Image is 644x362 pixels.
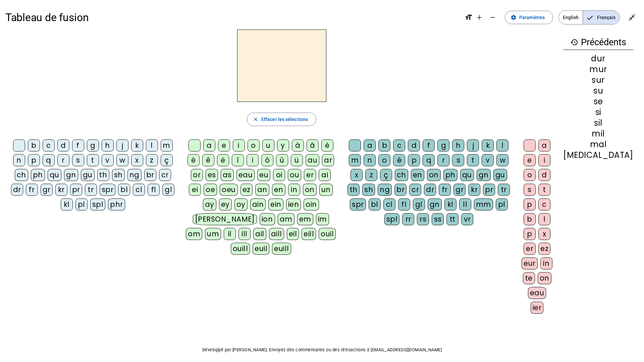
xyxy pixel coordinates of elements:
div: ç [380,169,392,181]
div: h [452,139,464,152]
div: a [364,139,376,152]
div: sh [112,169,125,181]
div: es [206,169,218,181]
div: f [72,139,84,152]
div: s [72,154,84,166]
div: g [87,139,99,152]
div: b [524,213,536,225]
div: er [304,169,316,181]
div: ill [238,228,251,240]
div: eill [302,228,316,240]
span: English [559,11,583,24]
div: ey [219,198,232,210]
div: in [540,257,552,269]
div: é [187,154,200,166]
div: dr [11,184,23,196]
div: h [102,139,114,152]
div: â [307,139,319,152]
div: th [347,184,360,196]
div: eau [236,169,255,181]
div: em [297,213,313,225]
div: dur [563,55,633,63]
div: s [452,154,464,166]
div: o [524,169,536,181]
div: ch [15,169,28,181]
div: th [97,169,109,181]
div: br [394,184,407,196]
div: i [233,139,245,152]
div: k [131,139,143,152]
div: b [28,139,40,152]
div: n [364,154,376,166]
div: su [563,87,633,95]
div: mal [563,140,633,148]
div: dr [424,184,436,196]
div: oi [273,169,285,181]
div: ch [395,169,408,181]
div: ô [261,154,273,166]
div: sh [362,184,375,196]
div: tr [85,184,97,196]
div: gl [413,198,425,210]
div: oy [234,198,248,210]
div: kl [61,198,73,210]
div: ein [268,198,283,210]
div: fr [439,184,451,196]
div: k [482,139,494,152]
div: bl [369,198,381,210]
div: er [524,243,536,255]
div: spl [384,213,400,225]
div: c [538,198,550,210]
div: mil [563,130,633,138]
div: in [288,184,300,196]
div: ar [322,154,334,166]
div: im [316,213,329,225]
mat-icon: close [253,116,259,122]
div: w [496,154,508,166]
div: bl [118,184,130,196]
div: ei [189,184,201,196]
div: on [303,184,317,196]
div: ez [240,184,253,196]
div: a [538,139,550,152]
div: om [186,228,202,240]
div: br [144,169,156,181]
div: [MEDICAL_DATA] [563,151,633,159]
div: oe [204,184,217,196]
div: gn [477,169,491,181]
div: pr [70,184,82,196]
mat-icon: remove [489,13,497,21]
div: gn [64,169,78,181]
div: euil [253,243,269,255]
div: ph [443,169,458,181]
div: sur [563,76,633,84]
div: ng [127,169,142,181]
div: e [218,139,230,152]
div: ien [286,198,301,210]
div: q [423,154,435,166]
span: Effacer les sélections [261,115,308,123]
div: ouill [231,243,250,255]
div: eau [528,287,546,299]
div: ng [378,184,392,196]
div: î [232,154,244,166]
div: ü [291,154,303,166]
div: phr [108,198,125,210]
div: il [224,228,236,240]
div: ï [247,154,259,166]
div: j [467,139,479,152]
div: y [277,139,289,152]
div: oeu [220,184,238,196]
div: r [437,154,449,166]
div: eu [257,169,270,181]
div: si [563,108,633,116]
div: en [272,184,285,196]
div: fr [26,184,38,196]
div: v [482,154,494,166]
div: tr [498,184,510,196]
div: [PERSON_NAME] [193,213,257,225]
div: l [496,139,508,152]
mat-icon: settings [511,14,517,20]
div: ion [260,213,275,225]
div: m [349,154,361,166]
